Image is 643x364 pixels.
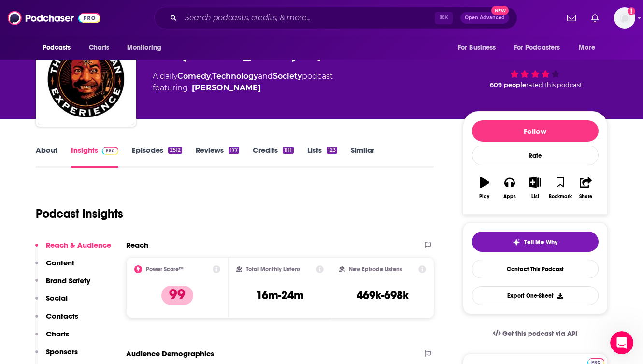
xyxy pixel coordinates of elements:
span: and [258,72,273,81]
p: Social [46,293,68,303]
button: Content [35,258,74,276]
a: About [36,146,57,168]
button: Contacts [35,311,78,329]
a: Show notifications dropdown [587,10,602,26]
span: Open Advanced [465,15,505,20]
button: Play [472,171,497,205]
img: Podchaser - Follow, Share and Rate Podcasts [8,9,100,27]
button: Follow [472,120,599,142]
button: open menu [508,39,574,57]
p: Brand Safety [46,276,90,285]
button: open menu [572,39,607,57]
span: New [491,6,509,15]
span: For Business [458,41,496,55]
a: Reviews177 [196,146,239,168]
span: , [211,72,212,81]
a: Get this podcast via API [485,322,586,346]
h2: New Episode Listens [349,266,402,273]
h2: Total Monthly Listens [246,266,300,273]
h3: 469k-698k [357,288,409,303]
p: Charts [46,329,69,338]
div: List [531,194,539,200]
p: 99 [161,286,193,305]
span: rated this podcast [526,81,582,88]
div: 177 [229,147,239,154]
a: Society [273,72,302,81]
button: Export One-Sheet [472,286,599,305]
span: ⌘ K [435,12,453,24]
button: Open AdvancedNew [460,12,509,24]
p: Content [46,258,74,267]
button: Brand Safety [35,276,90,294]
a: Episodes2512 [132,146,182,168]
button: tell me why sparkleTell Me Why [472,232,599,252]
p: Sponsors [46,347,78,356]
button: Social [35,293,68,311]
span: Get this podcast via API [502,330,577,338]
span: featuring [153,82,333,94]
h2: Power Score™ [146,266,184,273]
p: Reach & Audience [46,240,111,249]
button: Bookmark [548,171,573,205]
span: Logged in as HughE [614,7,635,29]
span: 609 people [490,81,526,88]
p: Contacts [46,311,78,320]
span: Charts [89,41,110,55]
a: Credits1111 [253,146,293,168]
button: Share [573,171,598,205]
svg: Add a profile image [628,7,635,15]
span: Monitoring [127,41,161,55]
iframe: Intercom live chat [610,331,633,354]
a: Technology [212,72,258,81]
a: Show notifications dropdown [563,10,580,26]
a: Charts [83,39,115,57]
h1: Podcast Insights [36,206,123,221]
a: Contact This Podcast [472,260,599,278]
div: Play [479,194,489,200]
button: List [522,171,547,205]
a: Similar [351,146,374,168]
h2: Reach [126,240,148,249]
h3: 16m-24m [256,288,304,303]
input: Search podcasts, credits, & more... [181,10,435,26]
span: Podcasts [43,41,71,55]
div: Apps [503,194,516,200]
div: A daily podcast [153,71,333,94]
button: open menu [120,39,174,57]
a: Joe Rogan [192,82,261,94]
div: Share [579,194,592,200]
button: Reach & Audience [35,240,111,258]
button: Charts [35,329,69,347]
div: Search podcasts, credits, & more... [154,7,517,29]
div: 123 [327,147,337,154]
img: Podchaser Pro [102,147,119,155]
h2: Audience Demographics [126,349,214,358]
div: 1111 [283,147,293,154]
span: For Podcasters [514,41,560,55]
img: tell me why sparkle [513,238,520,246]
img: The Joe Rogan Experience [38,28,134,125]
div: 99 609 peoplerated this podcast [463,35,608,95]
div: Rate [472,146,599,165]
a: Lists123 [307,146,337,168]
button: Apps [497,171,522,205]
a: InsightsPodchaser Pro [71,146,119,168]
span: Tell Me Why [524,238,557,246]
span: More [579,41,595,55]
img: User Profile [614,7,635,29]
a: Comedy [177,72,211,81]
div: Bookmark [549,194,572,200]
button: open menu [451,39,508,57]
button: Show profile menu [614,7,635,29]
button: open menu [36,39,84,57]
div: 2512 [168,147,182,154]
